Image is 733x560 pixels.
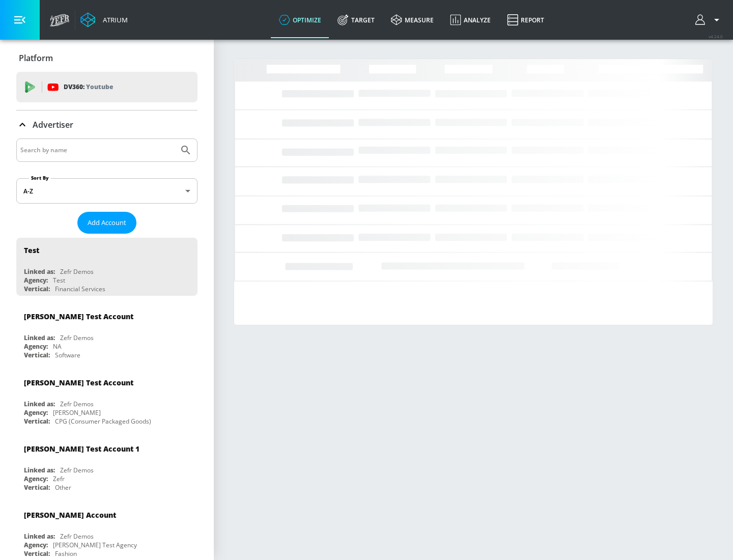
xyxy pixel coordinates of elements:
div: Test [24,245,39,255]
div: Zefr Demos [60,400,94,408]
input: Search by name [20,144,175,157]
div: Software [55,351,80,359]
div: [PERSON_NAME] [53,408,101,417]
div: CPG (Consumer Packaged Goods) [55,417,151,426]
span: v 4.24.0 [709,34,723,39]
a: Atrium [80,12,128,27]
div: [PERSON_NAME] Test AccountLinked as:Zefr DemosAgency:[PERSON_NAME]Vertical:CPG (Consumer Packaged... [16,370,198,428]
div: A-Z [16,178,198,204]
div: Financial Services [55,285,105,293]
div: NA [53,342,62,351]
div: Vertical: [24,351,50,359]
a: measure [383,2,442,38]
div: Platform [16,44,198,72]
a: optimize [271,2,329,38]
div: [PERSON_NAME] Test Account [24,378,133,387]
p: DV360: [64,81,113,93]
div: Linked as: [24,267,55,276]
div: Zefr Demos [60,532,94,541]
div: Zefr Demos [60,267,94,276]
div: Linked as: [24,333,55,342]
div: Fashion [55,549,77,558]
div: Zefr Demos [60,466,94,474]
button: Add Account [77,212,136,234]
div: [PERSON_NAME] Test AccountLinked as:Zefr DemosAgency:NAVertical:Software [16,304,198,362]
div: Agency: [24,342,48,351]
div: [PERSON_NAME] Test Account 1Linked as:Zefr DemosAgency:ZefrVertical:Other [16,436,198,494]
div: Atrium [99,15,128,24]
div: Agency: [24,408,48,417]
div: Vertical: [24,417,50,426]
div: Agency: [24,474,48,483]
div: [PERSON_NAME] Test Agency [53,541,137,549]
div: Vertical: [24,549,50,558]
div: [PERSON_NAME] Account [24,510,116,520]
div: Linked as: [24,532,55,541]
div: Linked as: [24,466,55,474]
span: Add Account [88,217,126,229]
p: Youtube [86,81,113,92]
a: Report [499,2,552,38]
p: Advertiser [33,119,73,130]
a: Analyze [442,2,499,38]
label: Sort By [29,175,51,181]
div: Linked as: [24,400,55,408]
div: Vertical: [24,483,50,492]
div: TestLinked as:Zefr DemosAgency:TestVertical:Financial Services [16,238,198,296]
div: Zefr [53,474,65,483]
div: Test [53,276,65,285]
div: Vertical: [24,285,50,293]
div: [PERSON_NAME] Test Account 1 [24,444,139,454]
div: Other [55,483,71,492]
div: Advertiser [16,110,198,139]
div: Agency: [24,276,48,285]
a: Target [329,2,383,38]
div: Zefr Demos [60,333,94,342]
div: [PERSON_NAME] Test Account [24,312,133,321]
div: DV360: Youtube [16,72,198,102]
p: Platform [19,52,53,64]
div: Agency: [24,541,48,549]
